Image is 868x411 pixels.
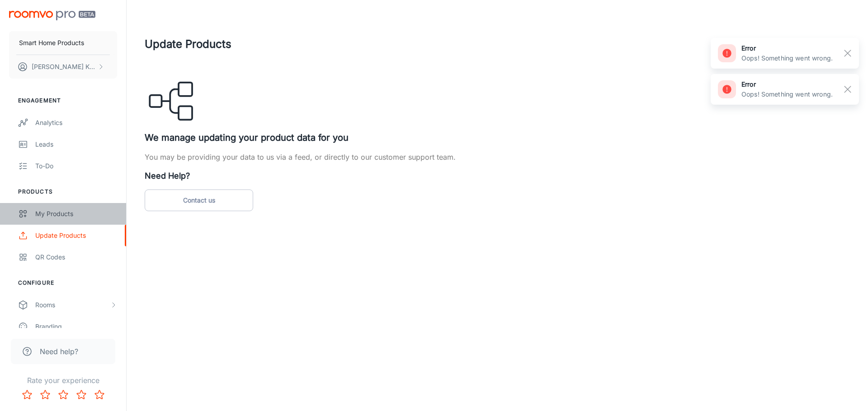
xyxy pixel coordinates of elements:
[145,189,253,211] a: Contact us
[145,152,850,162] p: You may be providing your data to us via a feed, or directly to our customer support team.
[19,38,84,48] p: Smart Home Products
[9,11,95,20] img: Roomvo PRO Beta
[32,62,95,72] p: [PERSON_NAME] King
[145,131,850,144] h5: We manage updating your product data for you
[741,53,833,63] p: Oops! Something went wrong.
[35,139,117,149] div: Leads
[9,31,117,55] button: Smart Home Products
[9,55,117,79] button: [PERSON_NAME] King
[35,118,117,128] div: Analytics
[35,231,117,240] div: Update Products
[145,170,850,182] h6: Need Help?
[35,209,117,219] div: My Products
[35,161,117,171] div: To-do
[145,36,850,52] h4: Update Products
[741,89,833,99] p: Oops! Something went wrong.
[741,43,833,53] h6: error
[741,79,833,89] h6: error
